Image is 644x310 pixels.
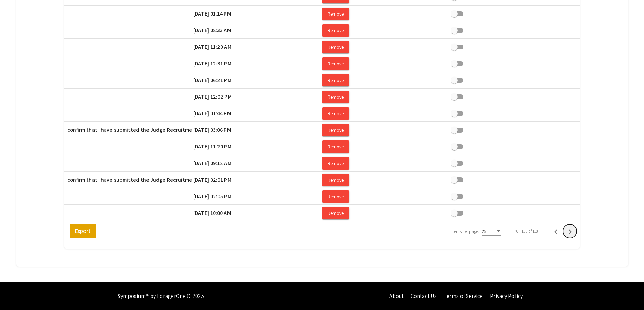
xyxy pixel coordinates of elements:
[322,91,349,103] button: Remove
[328,110,344,117] span: Remove
[322,8,349,20] button: Remove
[193,55,322,72] mat-cell: [DATE] 12:31 PM
[328,127,344,133] span: Remove
[328,160,344,166] span: Remove
[322,107,349,120] button: Remove
[328,144,344,150] span: Remove
[482,229,501,234] mat-select: Items per page:
[328,210,344,216] span: Remove
[70,224,96,238] button: Export
[322,57,349,70] button: Remove
[322,174,349,186] button: Remove
[444,292,483,300] a: Terms of Service
[322,124,349,136] button: Remove
[322,157,349,170] button: Remove
[193,138,322,155] mat-cell: [DATE] 11:20 PM
[193,22,322,39] mat-cell: [DATE] 08:33 AM
[193,89,322,105] mat-cell: [DATE] 12:02 PM
[322,41,349,53] button: Remove
[193,188,322,205] mat-cell: [DATE] 02:05 PM
[328,193,344,200] span: Remove
[514,228,538,234] div: 76 – 100 of 118
[328,77,344,83] span: Remove
[64,176,381,184] span: I confirm that I have submitted the Judge Recruitment form ([DOMAIN_NAME][URL]) AND I will be sub...
[322,24,349,37] button: Remove
[490,292,523,300] a: Privacy Policy
[451,228,480,235] div: Items per page:
[389,292,404,300] a: About
[328,61,344,67] span: Remove
[193,205,322,221] mat-cell: [DATE] 10:00 AM
[322,140,349,153] button: Remove
[322,74,349,86] button: Remove
[549,224,563,238] button: Previous page
[193,105,322,122] mat-cell: [DATE] 01:44 PM
[328,177,344,183] span: Remove
[328,44,344,50] span: Remove
[5,279,29,305] iframe: Chat
[563,224,577,238] button: Next page
[482,229,486,234] span: 25
[328,27,344,34] span: Remove
[322,190,349,203] button: Remove
[328,11,344,17] span: Remove
[193,122,322,138] mat-cell: [DATE] 03:06 PM
[193,155,322,172] mat-cell: [DATE] 09:12 AM
[322,207,349,219] button: Remove
[328,94,344,100] span: Remove
[64,126,381,134] span: I confirm that I have submitted the Judge Recruitment form ([DOMAIN_NAME][URL]) AND I will be sub...
[411,292,437,300] a: Contact Us
[193,172,322,188] mat-cell: [DATE] 02:01 PM
[193,72,322,89] mat-cell: [DATE] 06:21 PM
[193,39,322,55] mat-cell: [DATE] 11:20 AM
[193,6,322,22] mat-cell: [DATE] 01:14 PM
[118,282,204,310] div: Symposium™ by ForagerOne © 2025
